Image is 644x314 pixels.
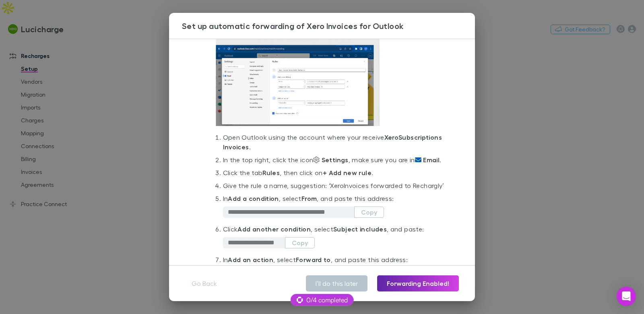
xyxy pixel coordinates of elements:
[323,169,372,177] strong: + Add new rule
[223,194,444,224] li: In , select , and paste this address:
[377,275,459,291] button: Forwarding Enabled!
[301,194,317,202] strong: From
[617,287,636,306] div: Open Intercom Messenger
[237,225,311,233] strong: Add another condition
[285,237,315,248] button: Copy
[223,132,444,155] li: Open Outlook using the account where your receive .
[306,275,367,291] button: I’ll do this later
[262,169,280,177] strong: Rules
[216,35,380,126] img: OutlookAutoFwd
[228,256,273,264] strong: Add an action
[333,225,387,233] strong: Subject includes
[182,21,475,31] h3: Set up automatic forwarding of Xero Invoices for Outlook
[223,181,444,194] li: Give the rule a name, suggestion: ‘ Xero Invoices forwarded to Rechargly’
[354,207,384,218] button: Copy
[223,255,444,285] li: In , select , and paste this address:
[185,275,223,291] button: Go Back
[322,156,349,164] strong: Settings
[423,156,440,164] strong: Email
[228,194,279,202] strong: Add a condition
[223,155,444,168] li: In the top right, click the icon , make sure you are in .
[223,224,444,255] li: Click , select , and paste:
[296,256,331,264] strong: Forward to
[223,168,444,181] li: Click the tab , then click on .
